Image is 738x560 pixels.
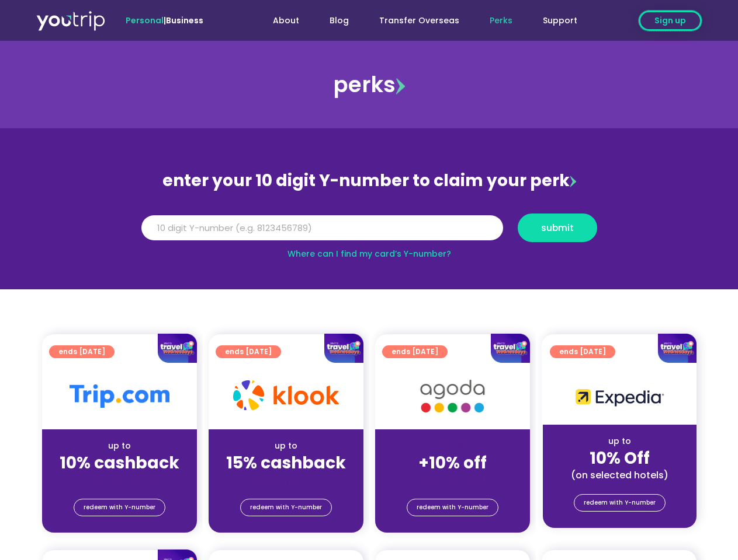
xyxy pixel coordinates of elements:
[84,499,155,516] span: redeem with Y-number
[518,213,597,242] button: submit
[258,10,314,32] a: About
[384,474,521,486] div: (for stays only)
[60,452,179,474] strong: 10% cashback
[418,452,487,474] strong: +10% off
[240,499,332,516] a: redeem with Y-number
[364,10,474,32] a: Transfer Overseas
[528,10,593,32] a: Support
[552,469,687,481] div: (on selected hotels)
[166,15,203,26] a: Business
[51,440,188,452] div: up to
[287,248,451,260] a: Where can I find my card’s Y-number?
[141,215,503,241] input: 10 digit Y-number (e.g. 8123456789)
[141,213,597,251] form: Y Number
[552,435,687,447] div: up to
[218,440,354,452] div: up to
[541,223,574,232] span: submit
[574,494,666,512] a: redeem with Y-number
[51,474,188,486] div: (for stays only)
[442,440,463,452] span: up to
[126,15,164,26] span: Personal
[136,166,603,196] div: enter your 10 digit Y-number to claim your perk
[639,10,702,31] a: Sign up
[590,447,650,470] strong: 10% Off
[314,10,364,32] a: Blog
[126,15,203,26] span: |
[654,15,686,27] span: Sign up
[474,10,528,32] a: Perks
[417,499,488,516] span: redeem with Y-number
[584,495,656,511] span: redeem with Y-number
[235,10,593,32] nav: Menu
[250,499,322,516] span: redeem with Y-number
[226,452,346,474] strong: 15% cashback
[407,499,498,516] a: redeem with Y-number
[74,499,165,516] a: redeem with Y-number
[218,474,354,486] div: (for stays only)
